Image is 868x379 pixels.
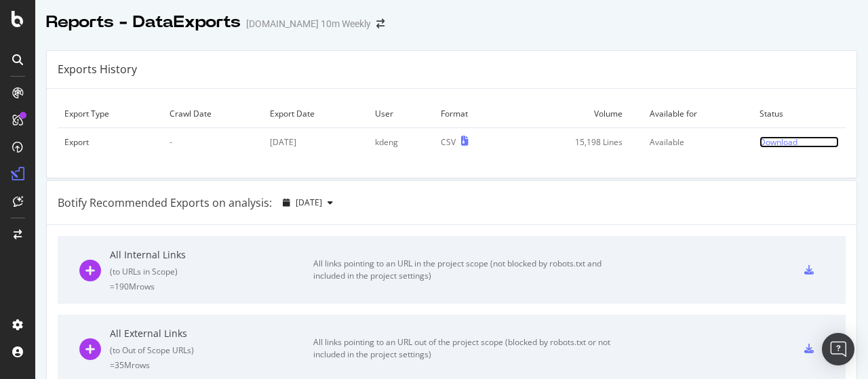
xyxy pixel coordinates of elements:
[313,336,618,361] div: All links pointing to an URL out of the project scope (blocked by robots.txt or not included in t...
[110,327,313,340] div: All External Links
[441,136,456,148] div: CSV
[263,128,368,157] td: [DATE]
[263,100,368,128] td: Export Date
[277,192,338,214] button: [DATE]
[58,100,163,128] td: Export Type
[246,17,371,31] div: [DOMAIN_NAME] 10m Weekly
[64,136,156,148] div: Export
[753,100,846,128] td: Status
[368,128,434,157] td: kdeng
[650,136,746,148] div: Available
[509,100,643,128] td: Volume
[434,100,509,128] td: Format
[313,258,618,282] div: All links pointing to an URL in the project scope (not blocked by robots.txt and included in the ...
[368,100,434,128] td: User
[163,100,263,128] td: Crawl Date
[759,136,839,148] a: Download
[163,128,263,157] td: -
[46,11,241,34] div: Reports - DataExports
[643,100,753,128] td: Available for
[110,248,313,262] div: All Internal Links
[296,197,322,208] span: 2025 Sep. 21st
[58,195,272,211] div: Botify Recommended Exports on analysis:
[759,136,797,148] div: Download
[804,344,814,353] div: csv-export
[804,265,814,275] div: csv-export
[110,359,313,371] div: = 35M rows
[58,62,137,77] div: Exports History
[110,344,313,356] div: ( to Out of Scope URLs )
[509,128,643,157] td: 15,198 Lines
[822,333,854,365] div: Open Intercom Messenger
[110,281,313,292] div: = 190M rows
[110,266,313,277] div: ( to URLs in Scope )
[376,19,384,28] div: arrow-right-arrow-left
